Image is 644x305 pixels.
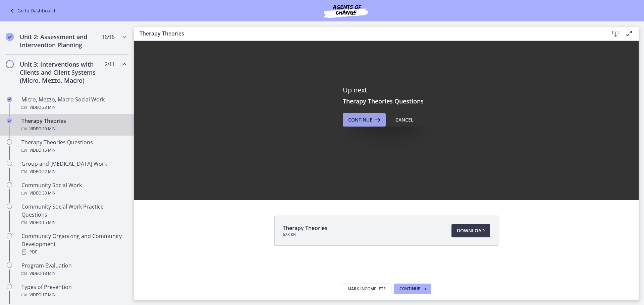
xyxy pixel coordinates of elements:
[394,284,431,294] button: Continue
[21,138,126,154] div: Therapy Theories Questions
[343,97,430,105] h3: Therapy Theories Questions
[7,118,12,124] i: Completed
[21,248,126,256] div: PDF
[21,181,126,197] div: Community Social Work
[41,270,56,278] span: · 18 min
[7,97,12,102] i: Completed
[283,232,327,237] span: 628 KB
[457,227,485,235] span: Download
[283,224,327,232] span: Therapy Theories
[6,33,14,41] i: Completed
[21,125,126,133] div: Video
[41,146,56,154] span: · 15 min
[41,219,56,227] span: · 15 min
[140,29,598,37] h3: Therapy Theories
[21,270,126,278] div: Video
[21,103,126,111] div: Video
[342,284,391,294] button: Mark Incomplete
[343,86,430,94] p: Up next
[21,291,126,299] div: Video
[390,113,419,127] button: Cancel
[21,203,126,227] div: Community Social Work Practice Questions
[41,103,56,111] span: · 23 min
[41,125,56,133] span: · 30 min
[41,291,56,299] span: · 17 min
[105,60,114,68] span: 2 / 11
[343,113,386,127] button: Continue
[21,117,126,133] div: Therapy Theories
[41,168,56,176] span: · 22 min
[102,33,114,41] span: 16 / 16
[348,116,372,124] span: Continue
[451,224,490,237] a: Download
[8,7,55,15] a: Go to Dashboard
[306,3,386,19] img: Agents of Change
[21,261,126,278] div: Program Evaluation
[21,189,126,197] div: Video
[21,232,126,256] div: Community Organizing and Community Development
[21,146,126,154] div: Video
[21,283,126,299] div: Types of Prevention
[21,160,126,176] div: Group and [MEDICAL_DATA] Work
[41,189,56,197] span: · 33 min
[20,33,102,49] h2: Unit 2: Assessment and Intervention Planning
[21,168,126,176] div: Video
[399,286,420,292] span: Continue
[21,95,126,111] div: Micro, Mezzo, Macro Social Work
[347,286,386,292] span: Mark Incomplete
[21,219,126,227] div: Video
[395,116,414,124] div: Cancel
[20,60,102,84] h2: Unit 3: Interventions with Clients and Client Systems (Micro, Mezzo, Macro)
